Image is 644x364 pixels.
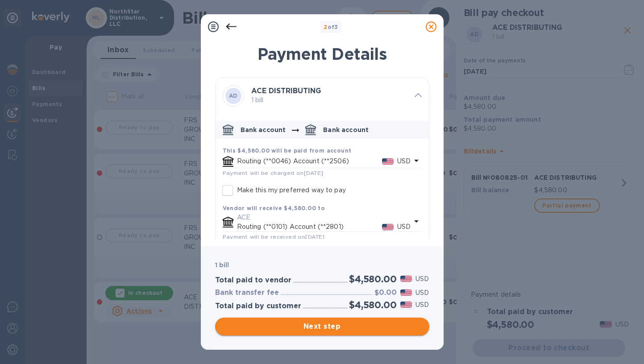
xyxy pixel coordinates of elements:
[223,205,325,211] b: Vendor will receive $4,580.00 to
[215,276,291,285] h3: Total paid to vendor
[223,147,352,154] b: This $4,580.00 will be paid from account
[323,125,369,134] p: Bank account
[400,302,412,308] img: USD
[324,24,338,30] b: of 3
[237,157,382,166] p: Routing (**0046) Account (**2506)
[223,170,324,176] span: Payment will be charged on [DATE]
[241,125,286,134] p: Bank account
[349,273,396,285] h2: $4,580.00
[223,233,325,240] span: Payment will be received on [DATE]
[216,117,429,248] div: default-method
[415,288,429,298] p: USD
[397,222,411,232] p: USD
[415,274,429,284] p: USD
[349,299,396,310] h2: $4,580.00
[237,186,346,195] p: Make this my preferred way to pay
[400,276,412,282] img: USD
[229,92,237,99] b: AD
[415,300,429,310] p: USD
[216,78,429,114] div: ADACE DISTRIBUTING 1 bill
[222,321,422,332] span: Next step
[215,45,429,63] h1: Payment Details
[374,289,397,297] h3: $0.00
[215,289,279,297] h3: Bank transfer fee
[324,24,327,30] span: 2
[215,318,429,335] button: Next step
[382,224,394,230] img: USD
[397,157,411,166] p: USD
[237,213,411,222] p: ACE
[215,261,229,269] b: 1 bill
[400,290,412,296] img: USD
[237,222,382,232] p: Routing (**0101) Account (**2801)
[251,95,407,105] p: 1 bill
[251,87,321,95] b: ACE DISTRIBUTING
[215,302,301,310] h3: Total paid by customer
[382,158,394,165] img: USD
